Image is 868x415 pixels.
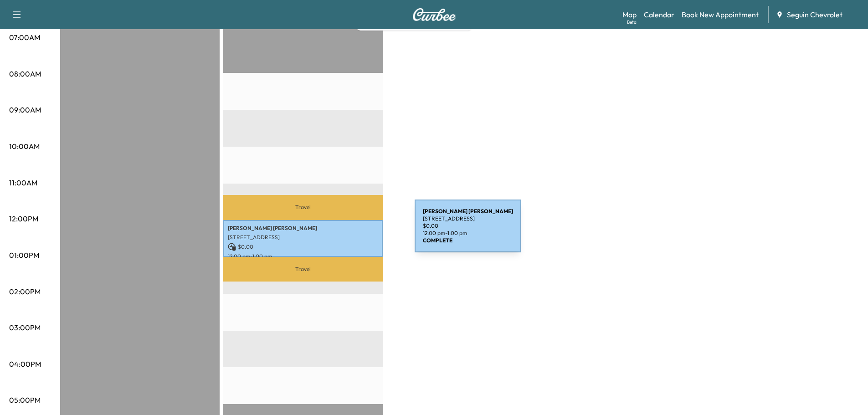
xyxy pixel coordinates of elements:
[9,141,40,152] p: 10:00AM
[412,8,456,21] img: Curbee Logo
[9,177,37,188] p: 11:00AM
[9,213,38,224] p: 12:00PM
[9,68,41,79] p: 08:00AM
[9,104,41,115] p: 09:00AM
[627,19,637,26] div: Beta
[228,253,378,260] p: 12:00 pm - 1:00 pm
[9,322,41,333] p: 03:00PM
[9,359,41,369] p: 04:00PM
[9,32,40,43] p: 07:00AM
[223,257,383,282] p: Travel
[228,225,378,232] p: [PERSON_NAME] [PERSON_NAME]
[9,286,41,297] p: 02:00PM
[9,250,39,261] p: 01:00PM
[9,395,41,405] p: 05:00PM
[644,9,674,20] a: Calendar
[622,9,637,20] a: MapBeta
[787,9,842,20] span: Seguin Chevrolet
[228,234,378,241] p: [STREET_ADDRESS]
[223,195,383,220] p: Travel
[682,9,759,20] a: Book New Appointment
[228,243,378,251] p: $ 0.00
